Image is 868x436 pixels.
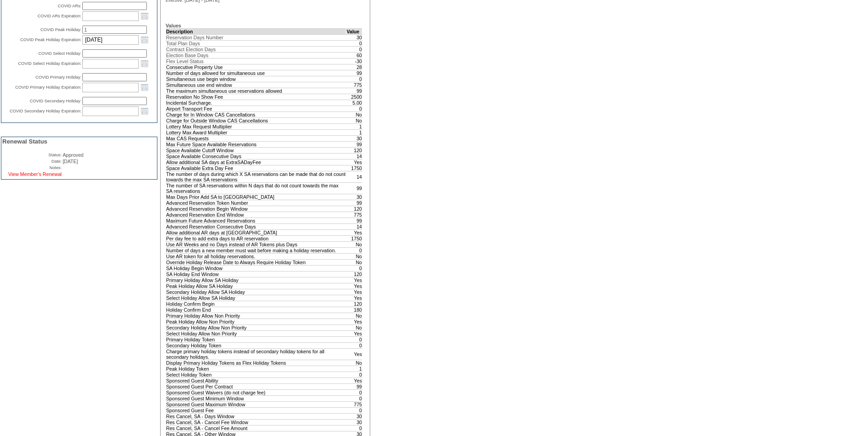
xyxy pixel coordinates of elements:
[346,88,362,94] td: 99
[166,360,346,366] td: Display Primary Holiday Tokens as Flex Holiday Tokens
[346,330,362,336] td: Yes
[346,135,362,141] td: 30
[166,319,346,324] td: Peak Holiday Allow Non Priority
[346,342,362,348] td: 0
[346,366,362,372] td: 1
[166,366,346,372] td: Peak Holiday Token
[346,76,362,82] td: 0
[166,194,346,200] td: Max Days Prior Add SA to [GEOGRAPHIC_DATA]
[346,129,362,135] td: 1
[30,99,81,103] label: COVID Secondary Holiday:
[166,372,346,378] td: Select Holiday Token
[166,76,346,82] td: Simultaneous use begin window
[40,27,81,32] label: COVID Peak Holiday:
[346,64,362,70] td: 28
[166,407,346,413] td: Sponsored Guest Fee
[166,70,346,76] td: Number of days allowed for simultaneous use
[346,336,362,342] td: 0
[346,218,362,223] td: 99
[166,206,346,212] td: Advanced Reservation Begin Window
[346,265,362,271] td: 0
[166,259,346,265] td: Override Holiday Release Date to Always Require Holiday Token
[346,324,362,330] td: No
[166,223,346,229] td: Advanced Reservation Consecutive Days
[166,247,346,253] td: Number of days a new member must wait before making a holiday reservation.
[35,75,81,80] label: COVID Primary Holiday:
[166,307,346,313] td: Holiday Confirm End
[346,28,362,34] td: Value
[166,253,346,259] td: Use AR token for all holiday reservations.
[346,165,362,171] td: 1750
[346,229,362,235] td: Yes
[346,212,362,218] td: 775
[166,336,346,342] td: Primary Holiday Token
[346,307,362,313] td: 180
[346,319,362,324] td: Yes
[346,259,362,265] td: No
[166,383,346,389] td: Sponsored Guest Per Contract
[58,4,81,8] label: COVID ARs:
[346,106,362,112] td: 0
[346,389,362,395] td: 0
[346,52,362,58] td: 60
[346,82,362,88] td: 775
[166,241,346,247] td: Use AR Weeks and no Days instead of AR Tokens plus Days
[346,253,362,259] td: No
[346,313,362,319] td: No
[18,61,81,66] label: COVID Select Holiday Expiration:
[346,372,362,378] td: 0
[166,88,346,94] td: The maximum simultaneous use reservations allowed
[140,35,150,45] a: Open the calendar popup.
[346,277,362,283] td: Yes
[346,271,362,277] td: 120
[346,301,362,307] td: 120
[346,401,362,407] td: 775
[166,106,346,112] td: Airport Transport Fee
[166,41,200,46] span: Total Plan Days
[8,171,62,177] a: View Member's Renewal
[166,342,346,348] td: Secondary Holiday Token
[38,14,81,18] label: COVID ARs Expiration:
[166,64,346,70] td: Consecutive Property Use
[166,218,346,223] td: Maximum Future Advanced Reservations
[166,171,346,182] td: The number of days during which X SA reservations can be made that do not count towards the max S...
[166,141,346,147] td: Max Future Space Available Reservations
[346,141,362,147] td: 99
[166,235,346,241] td: Per day fee to add extra days to AR reservation
[166,212,346,218] td: Advanced Reservation End Window
[10,109,81,113] label: COVID Secondary Holiday Expiration:
[166,28,346,34] td: Description
[346,241,362,247] td: No
[346,283,362,289] td: Yes
[166,395,346,401] td: Sponsored Guest Minimum Window
[166,271,346,277] td: SA Holiday End Window
[166,182,346,194] td: The number of SA reservations within N days that do not count towards the max SA reservations
[140,58,150,69] a: Open the calendar popup.
[346,425,362,431] td: 0
[346,360,362,366] td: No
[346,70,362,76] td: 99
[166,200,346,206] td: Advanced Reservation Token Number
[166,324,346,330] td: Secondary Holiday Allow Non Priority
[166,58,204,64] span: Flex Level Status
[346,200,362,206] td: 99
[346,247,362,253] td: 0
[166,389,346,395] td: Sponsored Guest Waivers (do not charge fee)
[346,378,362,383] td: Yes
[346,295,362,301] td: Yes
[166,53,208,58] span: Election Base Days
[38,51,81,56] label: COVID Select Holiday:
[346,395,362,401] td: 0
[166,147,346,153] td: Space Available Cutoff Window
[15,85,81,90] label: COVID Primary Holiday Expiration:
[346,206,362,212] td: 120
[2,159,62,164] td: Date:
[166,35,223,40] span: Reservation Days Number
[346,112,362,117] td: No
[166,413,346,419] td: Res Cancel, SA - Days Window
[346,40,362,46] td: 0
[166,129,346,135] td: Lottery Max Award Multiplier
[346,34,362,40] td: 30
[140,106,150,116] a: Open the calendar popup.
[166,82,346,88] td: Simultaneous use end window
